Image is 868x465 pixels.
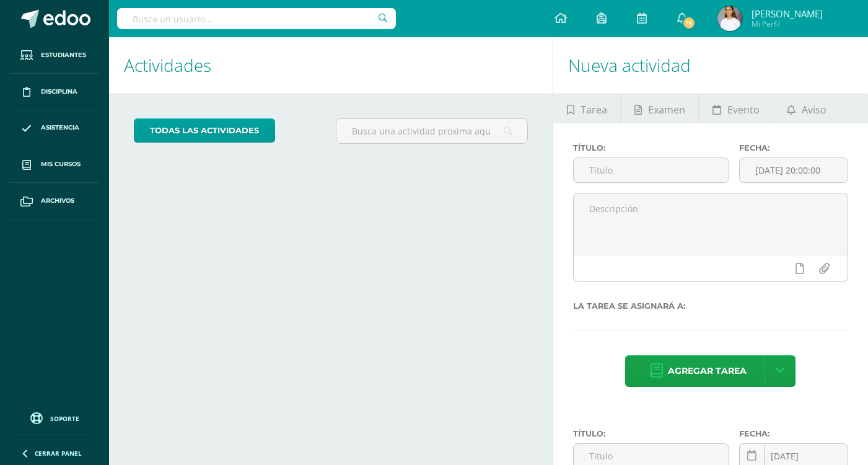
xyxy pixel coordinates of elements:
input: Fecha de entrega [740,158,848,182]
a: Disciplina [10,74,99,110]
span: Archivos [41,196,74,206]
a: Examen [621,94,698,123]
label: Título: [573,143,729,153]
label: La tarea se asignará a: [573,301,848,311]
span: Aviso [802,95,826,125]
img: 7c3d344f85be220e96b6539124bf1d90.png [717,6,742,31]
h1: Actividades [124,37,538,94]
h1: Nueva actividad [568,37,853,94]
a: Asistencia [10,110,99,147]
span: Tarea [581,95,607,125]
span: Asistencia [41,123,79,133]
a: todas las Actividades [134,118,275,143]
a: Mis cursos [10,146,99,183]
a: Archivos [10,183,99,219]
span: Agregar tarea [668,356,747,386]
span: [PERSON_NAME] [752,7,823,20]
label: Fecha: [739,143,848,153]
span: Estudiantes [41,50,86,60]
a: Tarea [553,94,620,123]
label: Título: [573,429,729,438]
span: Examen [648,95,685,125]
span: Mis cursos [41,159,81,169]
span: Soporte [50,414,79,423]
label: Fecha: [739,429,848,438]
input: Busca una actividad próxima aquí... [336,119,527,143]
a: Evento [699,94,773,123]
span: 11 [682,16,696,30]
span: Cerrar panel [35,449,82,458]
span: Mi Perfil [752,19,823,29]
input: Busca un usuario... [117,8,396,29]
a: Soporte [15,409,94,426]
a: Aviso [773,94,840,123]
span: Evento [727,95,760,125]
span: Disciplina [41,87,77,97]
input: Título [574,158,729,182]
a: Estudiantes [10,37,99,74]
